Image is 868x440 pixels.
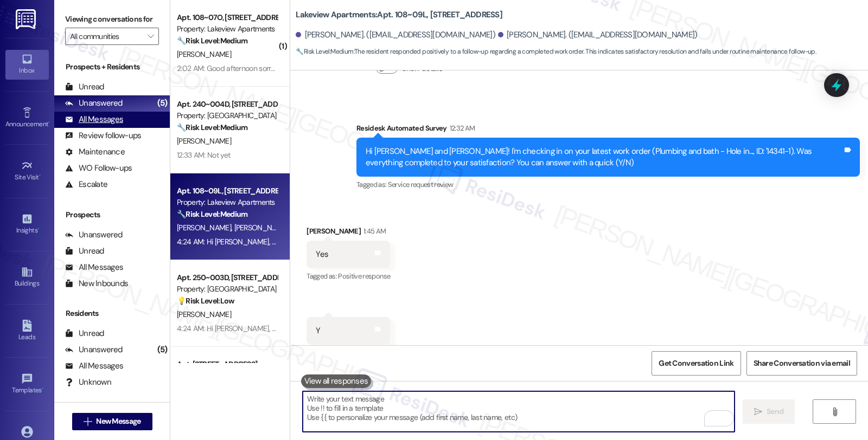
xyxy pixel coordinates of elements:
[316,249,328,260] div: Yes
[177,63,582,73] div: 2:02 AM: Good afternoon sorry for the delay Got a 600 00 money order ! ! I'll come in [DATE] to d...
[65,278,128,289] div: New Inbounds
[754,358,850,369] span: Share Conversation via email
[65,130,141,141] div: Review follow-ups
[177,122,247,132] strong: 🔧 Risk Level: Medium
[65,114,123,125] div: All Messages
[177,197,277,208] div: Property: Lakeview Apartments
[155,341,170,358] div: (5)
[177,185,277,197] div: Apt. 108~09L, [STREET_ADDRESS]
[498,29,698,41] div: [PERSON_NAME]. ([EMAIL_ADDRESS][DOMAIN_NAME])
[177,150,230,160] div: 12:33 AM: Not yet
[177,23,277,35] div: Property: Lakeview Apartments
[5,157,49,186] a: Site Visit •
[338,271,390,281] span: Positive response
[65,360,123,372] div: All Messages
[177,309,231,319] span: [PERSON_NAME]
[39,172,41,179] span: •
[54,61,170,73] div: Prospects + Residents
[16,9,38,29] img: ResiDesk Logo
[659,358,733,369] span: Get Conversation Link
[388,180,454,189] span: Service request review
[65,245,104,257] div: Unread
[5,263,49,292] a: Buildings
[48,119,50,126] span: •
[5,370,49,399] a: Templates •
[96,416,141,427] span: New Message
[5,50,49,79] a: Inbox
[366,146,843,169] div: Hi [PERSON_NAME] and [PERSON_NAME]! I'm checking in on your latest work order (Plumbing and bath ...
[177,359,277,370] div: Apt. [STREET_ADDRESS]
[307,345,390,360] div: Tagged as:
[65,11,159,28] label: Viewing conversations for
[296,46,816,57] span: : The resident responded positively to a follow-up regarding a completed work order. This indicat...
[42,385,43,392] span: •
[296,29,495,41] div: [PERSON_NAME]. ([EMAIL_ADDRESS][DOMAIN_NAME])
[65,229,123,241] div: Unanswered
[65,98,123,109] div: Unanswered
[54,209,170,221] div: Prospects
[155,95,170,112] div: (5)
[234,223,289,232] span: [PERSON_NAME]
[303,391,735,432] textarea: To enrich screen reader interactions, please activate Accessibility in Grammarly extension settings
[296,9,502,21] b: Lakeview Apartments: Apt. 108~09L, [STREET_ADDRESS]
[148,32,154,41] i: 
[296,47,353,56] strong: 🔧 Risk Level: Medium
[746,351,857,376] button: Share Conversation via email
[177,209,247,219] strong: 🔧 Risk Level: Medium
[177,36,247,46] strong: 🔧 Risk Level: Medium
[65,179,107,190] div: Escalate
[65,377,111,388] div: Unknown
[177,136,231,146] span: [PERSON_NAME]
[177,12,277,23] div: Apt. 108~07O, [STREET_ADDRESS]
[5,316,49,346] a: Leads
[356,177,860,192] div: Tagged as:
[177,223,234,232] span: [PERSON_NAME]
[54,308,170,319] div: Residents
[361,225,386,237] div: 1:45 AM
[447,122,475,134] div: 12:32 AM
[65,328,104,339] div: Unread
[65,163,132,174] div: WO Follow-ups
[65,262,123,273] div: All Messages
[37,225,39,232] span: •
[743,399,795,424] button: Send
[177,272,277,283] div: Apt. 250~003D, [STREET_ADDRESS]
[70,28,142,45] input: All communities
[177,283,277,295] div: Property: [GEOGRAPHIC_DATA]
[84,417,92,426] i: 
[177,110,277,121] div: Property: [GEOGRAPHIC_DATA]
[307,225,390,241] div: [PERSON_NAME]
[831,407,839,416] i: 
[754,407,762,416] i: 
[307,268,390,284] div: Tagged as:
[72,413,152,430] button: New Message
[177,296,234,306] strong: 💡 Risk Level: Low
[767,406,783,417] span: Send
[65,146,125,158] div: Maintenance
[177,99,277,110] div: Apt. 240~004D, [STREET_ADDRESS]
[65,81,104,93] div: Unread
[5,210,49,239] a: Insights •
[177,49,231,59] span: [PERSON_NAME]
[356,122,860,138] div: Residesk Automated Survey
[316,325,320,337] div: Y
[65,344,123,355] div: Unanswered
[652,351,741,376] button: Get Conversation Link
